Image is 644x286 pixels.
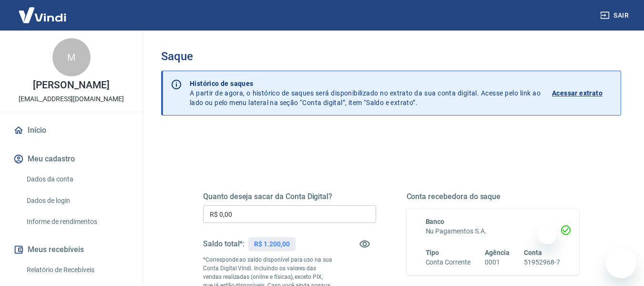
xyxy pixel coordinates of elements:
a: Início [11,120,131,141]
h5: Conta recebedora do saque [407,192,580,201]
iframe: Botão para abrir a janela de mensagens [606,248,636,278]
h3: Saque [161,50,621,63]
a: Dados da conta [23,169,131,189]
h6: 0001 [485,257,510,267]
p: Histórico de saques [190,79,541,88]
p: A partir de agora, o histórico de saques será disponibilizado no extrato da sua conta digital. Ac... [190,79,541,107]
h6: Nu Pagamentos S.A. [426,226,561,236]
p: [PERSON_NAME] [33,80,109,90]
a: Dados de login [23,191,131,211]
h6: Conta Corrente [426,257,470,267]
span: Banco [426,218,445,225]
button: Meus recebíveis [11,239,131,260]
span: Conta [524,249,542,256]
p: Acessar extrato [552,88,603,98]
h5: Quanto deseja sacar da Conta Digital? [203,192,376,201]
button: Meu cadastro [11,148,131,169]
img: Vindi [11,0,73,30]
h5: Saldo total*: [203,239,245,249]
iframe: Fechar mensagem [538,225,557,244]
a: Acessar extrato [552,79,613,107]
a: Informe de rendimentos [23,212,131,232]
button: Sair [598,7,633,24]
a: Relatório de Recebíveis [23,260,131,280]
p: R$ 1.200,00 [254,239,289,249]
p: [EMAIL_ADDRESS][DOMAIN_NAME] [19,94,124,104]
span: Agência [485,249,510,256]
div: M [52,38,91,76]
h6: 51952968-7 [524,257,560,267]
span: Tipo [426,249,440,256]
